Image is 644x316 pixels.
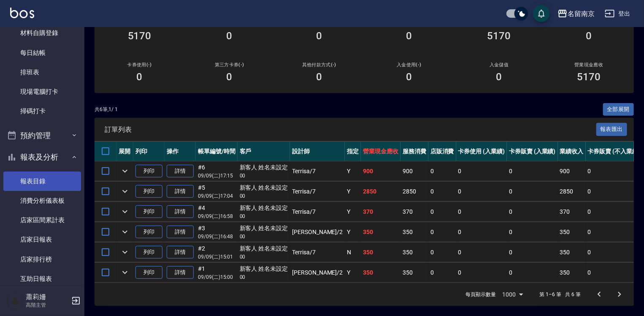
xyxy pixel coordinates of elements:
p: 00 [240,273,288,281]
h2: 入金儲值 [464,62,534,68]
a: 報表匯出 [596,125,628,133]
td: 0 [507,222,558,242]
td: #2 [196,242,238,262]
td: Terrisa /7 [290,202,345,222]
h3: 0 [406,30,412,42]
td: 0 [586,182,642,202]
h3: 5170 [577,71,601,83]
a: 詳情 [167,165,194,178]
td: 0 [507,182,558,202]
div: 新客人 姓名未設定 [240,163,288,172]
td: 350 [400,242,428,262]
th: 卡券販賣 (不入業績) [586,142,642,161]
button: 全部展開 [603,103,634,116]
h3: 5170 [487,30,511,42]
p: 00 [240,212,288,220]
th: 列印 [133,142,165,161]
p: 高階主管 [26,301,69,309]
a: 店家排行榜 [3,250,81,269]
td: 350 [558,222,586,242]
button: 列印 [135,205,162,218]
td: 0 [428,242,456,262]
button: 列印 [135,266,162,279]
td: [PERSON_NAME] /2 [290,222,345,242]
div: 新客人 姓名未設定 [240,204,288,212]
td: 900 [558,161,586,181]
td: Terrisa /7 [290,182,345,202]
th: 服務消費 [400,142,428,161]
th: 操作 [165,142,196,161]
a: 詳情 [167,205,194,218]
th: 營業現金應收 [361,142,400,161]
th: 卡券使用 (入業績) [456,142,507,161]
th: 展開 [116,142,133,161]
td: 0 [507,242,558,262]
button: expand row [119,165,131,177]
div: 1000 [499,283,526,306]
h3: 0 [317,71,322,83]
td: 0 [586,222,642,242]
button: 報表匯出 [596,123,628,136]
td: Y [345,182,361,202]
button: expand row [119,185,131,198]
p: 09/09 (二) 17:15 [198,172,235,180]
p: 共 6 筆, 1 / 1 [95,106,118,113]
div: 新客人 姓名未設定 [240,183,288,192]
h3: 0 [496,71,502,83]
h3: 0 [137,71,143,83]
th: 卡券販賣 (入業績) [507,142,558,161]
td: 0 [456,263,507,283]
h2: 入金使用(-) [374,62,444,68]
th: 指定 [345,142,361,161]
button: expand row [119,246,131,259]
a: 現場電腦打卡 [3,82,81,101]
p: 每頁顯示數量 [465,291,496,298]
td: #6 [196,161,238,181]
td: 900 [400,161,428,181]
a: 店家區間累計表 [3,210,81,230]
td: 0 [428,161,456,181]
td: 370 [361,202,400,222]
p: 09/09 (二) 15:00 [198,273,235,281]
td: 370 [400,202,428,222]
td: 0 [586,161,642,181]
td: [PERSON_NAME] /2 [290,263,345,283]
p: 00 [240,253,288,261]
div: 新客人 姓名未設定 [240,224,288,233]
td: 0 [507,263,558,283]
button: 登出 [601,6,634,22]
td: #3 [196,222,238,242]
td: Terrisa /7 [290,161,345,181]
td: Y [345,263,361,283]
td: 0 [456,182,507,202]
a: 詳情 [167,246,194,259]
button: expand row [119,205,131,218]
td: Y [345,202,361,222]
img: Logo [10,8,34,18]
p: 09/09 (二) 16:48 [198,233,235,240]
td: 350 [361,222,400,242]
h3: 5170 [128,30,152,42]
td: 0 [507,161,558,181]
td: 0 [428,202,456,222]
td: 0 [428,222,456,242]
td: 0 [456,222,507,242]
td: 0 [428,263,456,283]
p: 第 1–6 筆 共 6 筆 [540,291,581,298]
a: 掃碼打卡 [3,101,81,121]
td: 0 [586,263,642,283]
h3: 0 [317,30,322,42]
a: 排班表 [3,63,81,82]
button: save [533,5,550,22]
td: 0 [586,202,642,222]
button: 列印 [135,246,162,259]
img: Person [7,292,24,309]
td: 2850 [400,182,428,202]
p: 09/09 (二) 15:01 [198,253,235,261]
div: 新客人 姓名未設定 [240,244,288,253]
h3: 0 [227,30,233,42]
div: 名留南京 [568,8,595,19]
td: 350 [361,242,400,262]
td: 2850 [558,182,586,202]
p: 00 [240,172,288,180]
